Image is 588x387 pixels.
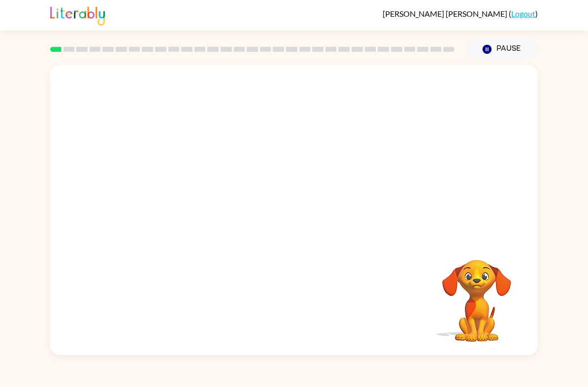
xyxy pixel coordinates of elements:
video: Your browser must support playing .mp4 files to use Literably. Please try using another browser. [427,245,526,343]
button: Pause [466,38,538,61]
div: ( ) [383,9,538,18]
a: Logout [511,9,535,18]
span: [PERSON_NAME] [PERSON_NAME] [383,9,509,18]
img: Literably [50,4,105,26]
